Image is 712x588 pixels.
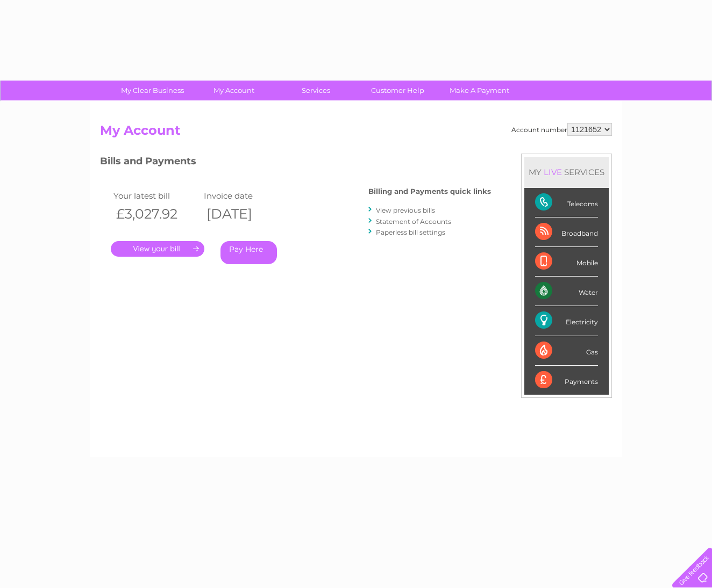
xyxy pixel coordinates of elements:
[535,306,598,336] div: Electricity
[376,206,435,214] a: View previous bills
[111,203,201,225] th: £3,027.92
[201,203,291,225] th: [DATE]
[272,81,360,100] a: Services
[100,154,491,172] h3: Bills and Payments
[535,188,598,217] div: Telecoms
[108,81,197,100] a: My Clear Business
[353,81,442,100] a: Customer Help
[535,277,598,306] div: Water
[535,247,598,277] div: Mobile
[535,366,598,395] div: Payments
[535,336,598,366] div: Gas
[511,123,612,136] div: Account number
[535,217,598,247] div: Broadband
[100,123,612,143] h2: My Account
[524,157,609,187] div: MY SERVICES
[368,187,491,195] h4: Billing and Payments quick links
[376,217,451,226] a: Statement of Accounts
[542,167,564,177] div: LIVE
[376,228,445,236] a: Paperless bill settings
[111,241,204,257] a: .
[220,241,277,264] a: Pay Here
[190,81,279,100] a: My Account
[435,81,524,100] a: Make A Payment
[201,188,291,203] td: Invoice date
[111,188,201,203] td: Your latest bill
